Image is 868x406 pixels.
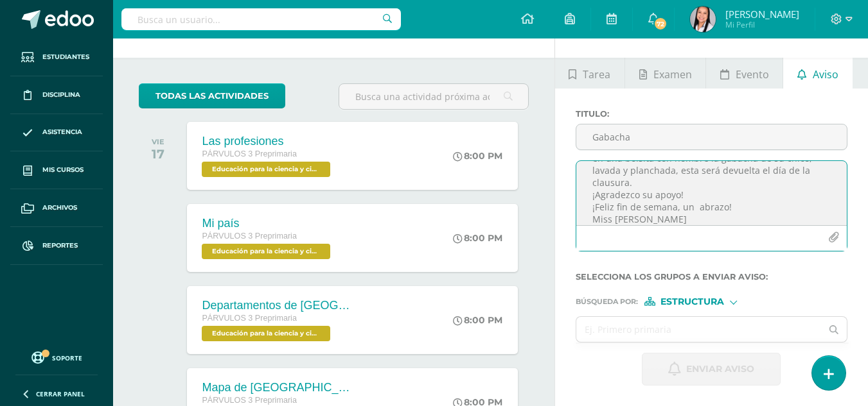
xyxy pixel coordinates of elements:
div: 8:00 PM [453,314,502,326]
span: Disciplina [42,90,80,100]
div: Las profesiones [202,135,333,148]
span: [PERSON_NAME] [725,8,799,21]
button: Enviar aviso [642,353,781,385]
div: VIE [152,137,164,146]
span: Búsqueda por : [576,298,638,305]
input: Busca un usuario... [121,8,401,30]
span: Archivos [42,203,77,213]
span: PÁRVULOS 3 Preprimaria [202,232,296,241]
a: Asistencia [10,114,103,152]
span: Mi Perfil [725,19,799,30]
span: PÁRVULOS 3 Preprimaria [202,149,296,158]
input: Ej. Primero primaria [576,317,822,342]
span: Educación para la ciencia y ciudadanía 'A' [202,326,330,341]
input: Busca una actividad próxima aquí... [339,84,527,109]
a: Tarea [555,58,624,89]
div: Departamentos de [GEOGRAPHIC_DATA] [202,299,356,312]
div: Mi país [202,217,333,230]
span: Examen [653,59,692,90]
span: Estudiantes [42,52,89,62]
a: Mis cursos [10,151,103,189]
span: Estructura [660,298,724,305]
a: todas las Actividades [139,83,285,108]
a: Reportes [10,227,103,265]
span: PÁRVULOS 3 Preprimaria [202,314,296,323]
label: Selecciona los grupos a enviar aviso : [576,272,847,282]
span: Asistencia [42,127,82,137]
a: Disciplina [10,76,103,114]
a: Evento [706,58,783,89]
span: Reportes [42,241,78,251]
img: a2e504dbe0a8de35478007d67e28394a.png [690,6,716,32]
div: Mapa de [GEOGRAPHIC_DATA] [202,381,356,394]
a: Archivos [10,189,103,227]
span: Educación para la ciencia y ciudadanía 'A' [202,244,330,259]
label: Titulo : [576,109,847,119]
div: 8:00 PM [453,150,502,162]
input: Titulo [576,124,847,149]
span: Cerrar panel [36,389,85,398]
a: Examen [625,58,705,89]
span: Aviso [813,59,838,90]
span: 72 [653,17,668,31]
div: 17 [152,146,164,162]
a: Estudiantes [10,38,103,76]
span: Enviar aviso [686,353,754,385]
a: Aviso [783,58,852,89]
span: PÁRVULOS 3 Preprimaria [202,396,296,405]
span: Educación para la ciencia y ciudadanía 'A' [202,162,330,177]
textarea: ¡Buenos días queridos papis! Es un gusto poder saludarlos. Les solicito por favor para el día [DA... [576,161,847,225]
div: [object Object] [644,297,741,306]
div: 8:00 PM [453,232,502,244]
span: Soporte [52,353,82,362]
span: Evento [736,59,769,90]
a: Soporte [15,348,98,366]
span: Mis cursos [42,165,84,175]
span: Tarea [583,59,610,90]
